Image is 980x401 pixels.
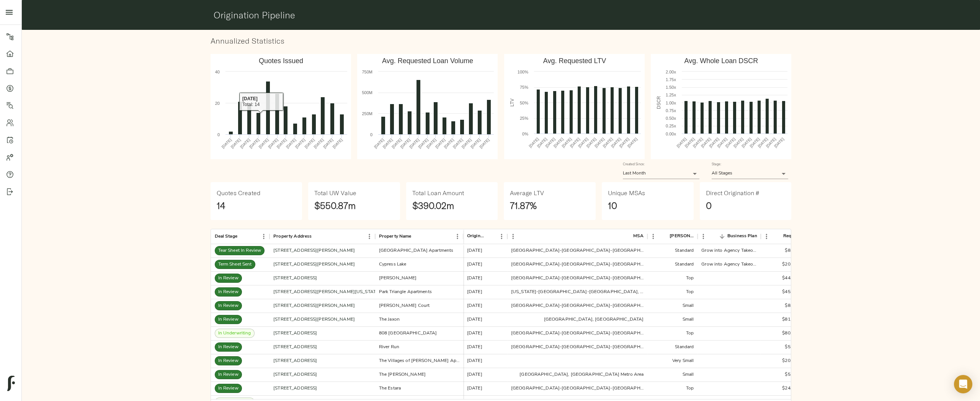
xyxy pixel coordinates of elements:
text: [DATE] [773,137,785,148]
span: In Review [215,358,242,364]
text: [DATE] [434,138,446,149]
div: Kennedy Court [379,303,430,309]
strong: 71.87% [510,200,537,211]
div: Standard [675,261,694,268]
div: Washington-Arlington-Alexandria, DC-VA-MD-WV Metro Area [511,289,644,295]
div: $20,800,000 [782,358,809,364]
div: Deal Stage [215,229,237,244]
h6: Unique MSAs [608,188,645,198]
h6: Average LTV [510,188,544,198]
text: Avg. Whole Loan DSCR [684,57,758,65]
text: [DATE] [382,138,394,149]
div: $81,000,000 [782,316,809,323]
svg: Avg. Whole Loan DSCR [651,54,791,159]
button: Sort [717,231,727,242]
span: In Underwriting [215,330,254,337]
text: [DATE] [313,138,324,149]
button: Menu [761,231,773,242]
div: 808 Cleveland [379,330,437,337]
text: [DATE] [267,138,279,149]
text: 0 [370,132,372,137]
text: 750M [362,70,373,74]
text: [DATE] [733,137,744,148]
strong: 0 [706,200,712,211]
text: [DATE] [230,138,241,149]
div: Open Intercom Messenger [954,375,972,393]
div: Las Vegas-Henderson-North Las Vegas, NV Metro Area [511,344,644,350]
text: 20 [215,101,219,106]
div: Top [686,289,694,295]
div: [DATE] [463,299,507,313]
div: Freddie Market Tier [670,229,694,244]
span: In Review [215,372,242,378]
span: In Review [215,316,242,323]
div: Grand Monarch Apartments [379,248,454,254]
text: [DATE] [741,137,752,148]
button: Menu [697,231,709,242]
svg: Quotes Issued [211,54,351,159]
a: [STREET_ADDRESS] [273,345,317,349]
div: Business Plan [727,229,757,244]
text: 0.00x [666,132,676,136]
svg: Avg. Requested LTV [504,54,645,159]
text: [DATE] [294,138,306,149]
label: Created Since: [623,163,645,166]
button: Sort [622,231,633,242]
div: $20,000,000 [782,261,809,268]
span: Tear Sheet In Review [215,248,265,254]
text: 0% [522,132,528,136]
h6: Quotes Created [217,188,260,198]
strong: 10 [608,200,617,211]
div: $8,085,000 [785,248,809,254]
text: 1.50x [666,85,676,90]
button: Sort [773,231,783,242]
div: MSA [633,229,644,244]
a: [STREET_ADDRESS] [273,386,317,391]
div: $80,000,000 [782,330,809,337]
div: Last Month [623,168,699,179]
text: [DATE] [408,138,420,149]
text: [DATE] [700,137,712,148]
text: [DATE] [239,138,251,149]
div: Origination Date [467,229,485,244]
div: Standard [675,344,694,350]
div: [DATE] [463,368,507,382]
a: [STREET_ADDRESS] [273,372,317,377]
text: 0.25x [666,124,676,128]
text: [DATE] [332,138,343,149]
div: Requested Proceeds [761,229,813,244]
strong: $550.87m [314,200,356,211]
text: [DATE] [452,138,464,149]
text: [DATE] [585,137,597,148]
text: [DATE] [400,138,411,149]
div: River Run [379,344,399,350]
text: 500M [362,90,373,95]
div: The Jaxon [379,316,400,323]
button: Menu [496,231,507,242]
text: 250M [362,111,373,116]
svg: Avg. Requested Loan Volume [357,54,498,159]
text: [DATE] [716,137,728,148]
label: Stage: [712,163,721,166]
button: Sort [659,231,670,242]
span: In Review [215,289,242,295]
div: Business Plan [697,229,761,244]
text: [DATE] [479,138,490,149]
text: 0 [217,132,219,137]
div: Top [686,330,694,337]
div: [DATE] [463,354,507,368]
text: [DATE] [561,137,572,148]
span: In Review [215,303,242,309]
h1: Origination Pipeline [214,10,789,20]
text: [DATE] [692,137,704,148]
div: Los Angeles-Long Beach-Anaheim, CA Metro Area [511,275,644,282]
text: [DATE] [569,137,580,148]
a: [STREET_ADDRESS] [273,331,317,336]
a: [STREET_ADDRESS][PERSON_NAME] [273,303,355,308]
button: Sort [237,231,248,242]
div: Small [683,303,694,309]
text: [DATE] [757,137,769,148]
text: 1.75x [666,77,676,82]
text: [DATE] [618,137,630,148]
h6: Total Loan Amount [412,188,464,198]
